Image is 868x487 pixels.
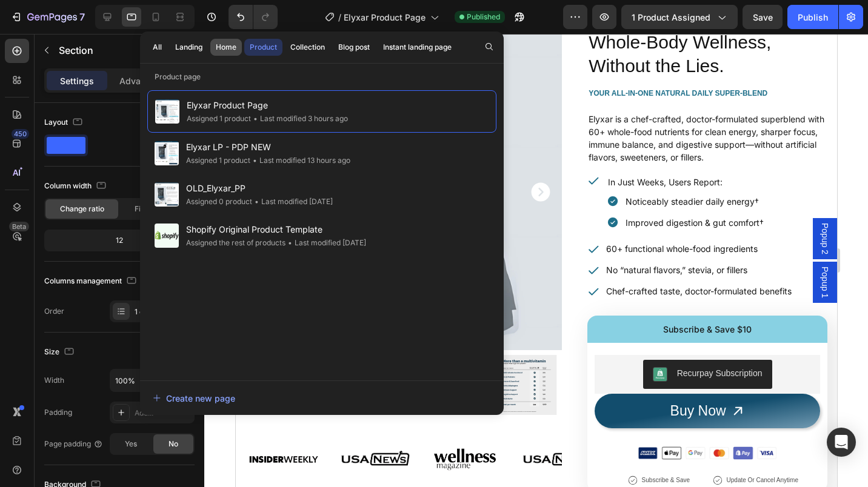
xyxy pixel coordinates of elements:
[244,39,282,56] button: Product
[44,344,76,360] div: Size
[9,222,29,231] div: Beta
[787,5,838,29] button: Publish
[110,369,194,391] input: Auto
[135,408,192,419] div: Add...
[383,42,452,53] div: Instant landing page
[147,39,167,56] button: All
[290,42,325,53] div: Collection
[583,189,595,220] span: Popup 2
[798,11,828,24] div: Publish
[5,5,90,29] button: 7
[344,11,426,24] span: Elyxar Product Page
[186,196,252,208] div: Assigned 0 product
[370,228,556,243] p: No “natural flavors,” stevia, or fillers
[467,12,500,22] span: Published
[255,197,259,206] span: •
[491,443,563,450] p: update or cancel anytime
[101,406,176,444] img: gempages_535789032974582835-35862968-eb58-4936-babc-4a4aa19c5847.svg
[125,439,137,449] span: Yes
[59,43,158,58] p: Section
[407,326,536,355] button: Recurpay Subscription
[632,11,710,24] span: 1 product assigned
[359,360,584,394] button: Buy Now
[250,42,277,53] div: Product
[119,75,161,87] p: Advanced
[140,71,504,83] p: Product page
[390,181,528,196] p: Improved digestion & gut comfort†
[743,5,783,29] button: Save
[250,154,350,167] div: Last modified 13 hours ago
[360,289,583,302] p: subscribe & save $10
[353,53,590,67] p: YOUR ALL-IN-ONE NATURAL DAILY SUPER-BLEND
[186,154,250,167] div: Assigned 1 product
[285,39,330,56] button: Collection
[44,178,109,194] div: Column width
[187,113,251,125] div: Assigned 1 product
[333,39,375,56] button: Blog post
[44,114,85,131] div: Layout
[44,306,64,317] div: Order
[251,113,348,125] div: Last modified 3 hours ago
[210,39,242,56] button: Home
[406,443,455,450] p: subscribe & save
[169,439,178,449] span: No
[152,386,492,410] button: Create new page
[229,5,278,29] div: Undo/Redo
[370,250,556,265] p: Chef-crafted taste, doctor-formulated benefits
[44,273,139,290] div: Columns management
[370,207,556,222] p: 60+ functional whole-food ingredients
[186,222,366,237] span: Shopify Original Product Template
[236,34,837,487] iframe: Design area
[378,39,457,56] button: Instant landing page
[135,204,179,214] span: Fit to content
[47,232,192,249] div: 12
[186,140,350,154] span: Elyxar LP - PDP NEW
[170,39,208,56] button: Landing
[187,98,348,113] span: Elyxar Product Page
[253,114,258,123] span: •
[827,428,856,457] div: Open Intercom Messenger
[44,439,103,449] div: Page padding
[435,365,490,389] div: Buy Now
[79,10,85,24] p: 7
[186,237,285,249] div: Assigned the rest of products
[216,42,236,53] div: Home
[621,5,738,29] button: 1 product assigned
[153,392,235,405] div: Create new page
[135,306,192,317] div: 1 col
[153,42,162,53] div: All
[390,160,528,175] p: Noticeably steadier daily energy†
[372,142,529,154] p: in just weeks, users report:
[417,333,432,348] img: CMHlm_3R4YMDEAE=.png
[288,238,292,247] span: •
[60,75,94,87] p: Settings
[753,12,773,22] span: Save
[252,196,333,208] div: Last modified [DATE]
[402,412,541,426] img: gempages_535789032974582835-3e0744c4-54b5-4122-818b-9f711f8e2906.png
[175,42,202,53] div: Landing
[253,156,257,165] span: •
[285,237,366,249] div: Last modified [DATE]
[60,204,104,214] span: Change ratio
[10,406,85,444] img: gempages_535789032974582835-8557f82f-b713-478a-8115-f5bf655e09ba.png
[44,375,64,386] div: Width
[338,42,370,53] div: Blog post
[44,407,72,418] div: Padding
[353,79,590,130] p: Elyxar is a chef-crafted, doctor-formulated superblend with 60+ whole-food nutrients for clean en...
[583,233,595,264] span: Popup 1
[283,406,358,444] img: gempages_535789032974582835-35862968-eb58-4936-babc-4a4aa19c5847.svg
[338,11,341,24] span: /
[192,406,267,444] img: gempages_535789032974582835-32c19cdc-7ea8-436d-845d-767a2528851e.svg
[12,129,29,139] div: 450
[186,181,333,196] span: OLD_Elyxar_PP
[441,333,527,346] div: Recurpay Subscription
[293,147,316,170] button: Carousel Next Arrow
